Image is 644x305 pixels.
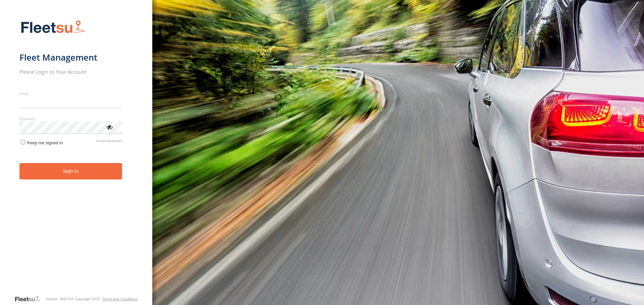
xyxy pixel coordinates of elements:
a: Terms and Conditions [102,297,138,301]
input: Keep me signed in [21,140,25,144]
img: Fleetsu [19,19,87,36]
div: © Copyright 2025 - [71,297,138,301]
span: Keep me signed in [27,140,63,145]
a: Forgot password? [96,139,122,145]
form: main [19,16,133,295]
h1: Fleet Management [19,52,122,63]
div: Version: 309.01 [45,297,71,301]
button: Sign in [19,163,122,179]
h2: Please Login to Your Account [19,68,122,75]
label: Password [19,116,122,121]
a: Visit our Website [14,296,45,302]
label: Email [19,91,122,96]
div: ViewPassword [106,124,113,130]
